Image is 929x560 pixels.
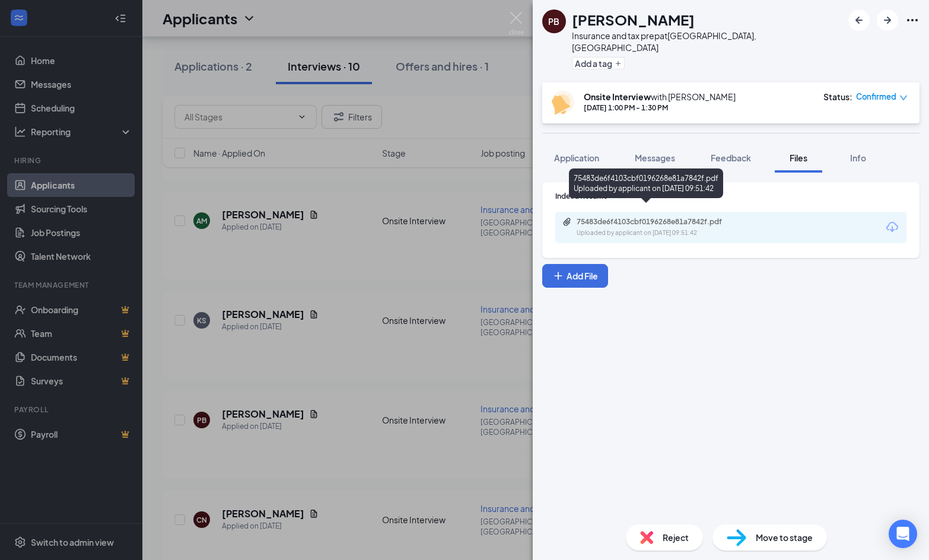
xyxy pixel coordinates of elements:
[569,168,723,198] div: 75483de6f4103cbf0196268e81a7842f.pdf Uploaded by applicant on [DATE] 09:51:42
[852,13,866,27] svg: ArrowLeftNew
[554,152,599,163] span: Application
[577,217,743,227] div: 75483de6f4103cbf0196268e81a7842f.pdf
[548,15,559,27] div: PB
[572,57,625,69] button: PlusAdd a tag
[880,13,895,27] svg: ArrowRight
[889,520,917,548] div: Open Intercom Messenger
[577,228,755,238] div: Uploaded by applicant on [DATE] 09:51:42
[877,9,898,31] button: ArrowRight
[584,91,736,103] div: with [PERSON_NAME]
[790,152,807,163] span: Files
[572,9,695,30] h1: [PERSON_NAME]
[572,30,842,53] div: Insurance and tax prep at [GEOGRAPHIC_DATA], [GEOGRAPHIC_DATA]
[555,191,906,201] div: Indeed Resume
[584,91,651,102] b: Onsite Interview
[756,531,813,544] span: Move to stage
[542,264,608,288] button: Add FilePlus
[899,94,908,102] span: down
[823,91,852,103] div: Status :
[584,103,736,113] div: [DATE] 1:00 PM - 1:30 PM
[562,217,572,227] svg: Paperclip
[856,91,896,103] span: Confirmed
[848,9,870,31] button: ArrowLeftNew
[635,152,675,163] span: Messages
[885,220,899,234] svg: Download
[615,60,622,67] svg: Plus
[711,152,751,163] span: Feedback
[562,217,755,238] a: Paperclip75483de6f4103cbf0196268e81a7842f.pdfUploaded by applicant on [DATE] 09:51:42
[552,270,564,282] svg: Plus
[905,13,920,27] svg: Ellipses
[850,152,866,163] span: Info
[663,531,689,544] span: Reject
